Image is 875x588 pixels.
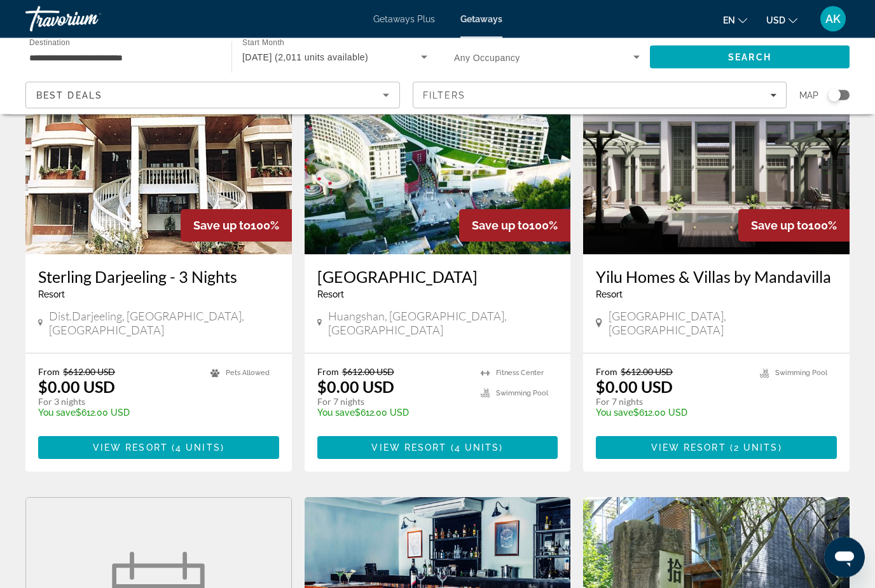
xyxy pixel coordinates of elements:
[728,52,771,62] span: Search
[423,90,466,100] span: Filters
[825,13,841,25] span: AK
[799,86,818,104] span: Map
[317,378,394,397] p: $0.00 USD
[328,310,558,338] span: Huangshan, [GEOGRAPHIC_DATA], [GEOGRAPHIC_DATA]
[181,210,292,242] div: 100%
[36,88,389,103] mat-select: Sort by
[723,15,735,25] span: en
[496,369,544,378] span: Fitness Center
[596,408,747,418] p: $612.00 USD
[371,443,446,453] span: View Resort
[93,443,168,453] span: View Resort
[305,51,571,255] img: Libre Resort Huangshan
[168,443,224,453] span: ( )
[596,397,747,408] p: For 7 nights
[734,443,778,453] span: 2 units
[29,39,70,47] span: Destination
[583,51,850,255] img: Yilu Homes & Villas by Mandavilla
[342,367,394,378] span: $612.00 USD
[317,437,558,460] button: View Resort(4 units)
[373,14,435,24] a: Getaways Plus
[242,39,284,48] span: Start Month
[38,367,60,378] span: From
[38,437,279,460] button: View Resort(4 units)
[317,397,469,408] p: For 7 nights
[766,15,785,25] span: USD
[317,290,344,300] span: Resort
[38,397,198,408] p: For 3 nights
[38,408,76,418] span: You save
[775,369,827,378] span: Swimming Pool
[193,219,251,233] span: Save up to
[38,290,65,300] span: Resort
[650,46,850,69] button: Search
[596,378,673,397] p: $0.00 USD
[176,443,221,453] span: 4 units
[596,437,837,460] button: View Resort(2 units)
[25,51,292,255] img: Sterling Darjeeling - 3 Nights
[472,219,529,233] span: Save up to
[29,50,215,65] input: Select destination
[38,408,198,418] p: $612.00 USD
[447,443,504,453] span: ( )
[455,443,500,453] span: 4 units
[317,367,339,378] span: From
[460,14,502,24] a: Getaways
[459,210,570,242] div: 100%
[609,310,837,338] span: [GEOGRAPHIC_DATA], [GEOGRAPHIC_DATA]
[38,268,279,287] a: Sterling Darjeeling - 3 Nights
[596,367,617,378] span: From
[596,408,633,418] span: You save
[751,219,808,233] span: Save up to
[726,443,782,453] span: ( )
[317,408,469,418] p: $612.00 USD
[226,369,270,378] span: Pets Allowed
[454,53,520,63] span: Any Occupancy
[621,367,673,378] span: $612.00 USD
[723,11,747,29] button: Change language
[596,268,837,287] a: Yilu Homes & Villas by Mandavilla
[766,11,797,29] button: Change currency
[824,537,865,578] iframe: Кнопка запуска окна обмена сообщениями
[816,6,850,32] button: User Menu
[25,3,153,36] a: Travorium
[413,82,787,109] button: Filters
[242,52,368,62] span: [DATE] (2,011 units available)
[496,390,548,398] span: Swimming Pool
[36,90,102,100] span: Best Deals
[317,408,355,418] span: You save
[38,378,115,397] p: $0.00 USD
[49,310,279,338] span: Dist.Darjeeling, [GEOGRAPHIC_DATA], [GEOGRAPHIC_DATA]
[63,367,115,378] span: $612.00 USD
[651,443,726,453] span: View Resort
[596,290,623,300] span: Resort
[317,268,558,287] a: [GEOGRAPHIC_DATA]
[738,210,850,242] div: 100%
